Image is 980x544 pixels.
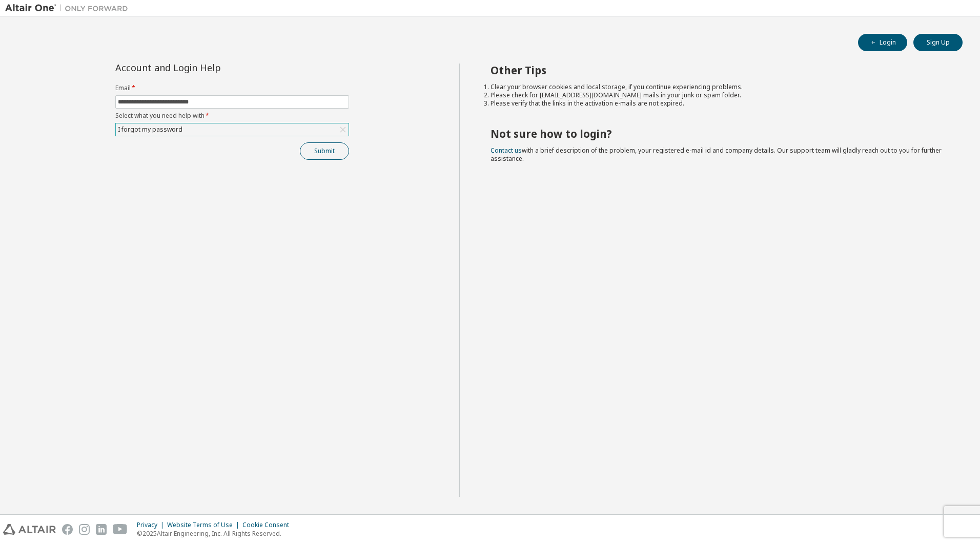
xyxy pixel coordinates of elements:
[3,524,56,535] img: altair_logo.svg
[491,127,945,140] h2: Not sure how to login?
[913,34,963,51] button: Sign Up
[137,521,167,529] div: Privacy
[137,529,295,538] p: © 2025 Altair Engineering, Inc. All Rights Reserved.
[115,84,349,92] label: Email
[115,64,302,72] div: Account and Login Help
[113,524,128,535] img: youtube.svg
[491,146,522,155] a: Contact us
[96,524,107,535] img: linkedin.svg
[79,524,90,535] img: instagram.svg
[491,99,945,108] li: Please verify that the links in the activation e-mails are not expired.
[62,524,73,535] img: facebook.svg
[491,64,945,77] h2: Other Tips
[116,123,349,136] div: I forgot my password
[242,521,295,529] div: Cookie Consent
[300,142,349,160] button: Submit
[491,146,942,163] span: with a brief description of the problem, your registered e-mail id and company details. Our suppo...
[858,34,907,51] button: Login
[491,91,945,99] li: Please check for [EMAIL_ADDRESS][DOMAIN_NAME] mails in your junk or spam folder.
[491,83,945,91] li: Clear your browser cookies and local storage, if you continue experiencing problems.
[167,521,242,529] div: Website Terms of Use
[5,3,133,13] img: Altair One
[115,112,349,120] label: Select what you need help with
[116,124,184,135] div: I forgot my password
